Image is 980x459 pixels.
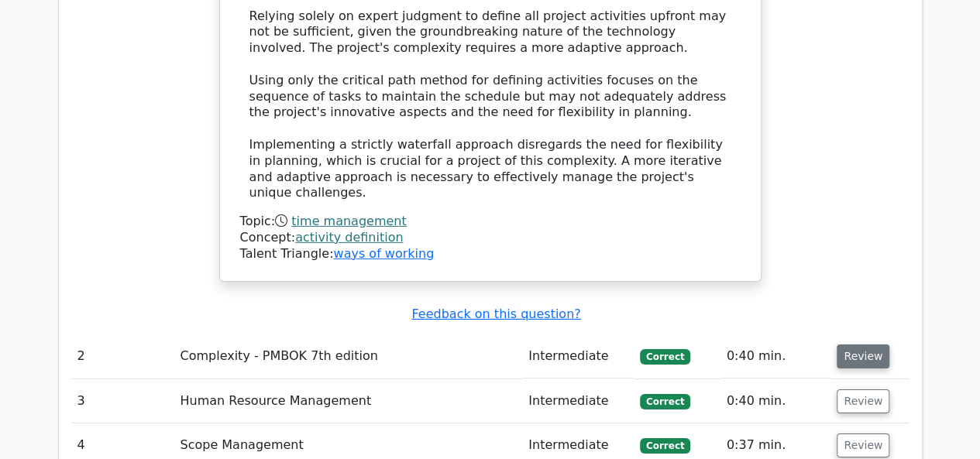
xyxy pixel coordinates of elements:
[240,214,741,230] div: Topic:
[720,379,831,423] td: 0:40 min.
[411,307,580,321] a: Feedback on this question?
[640,349,690,365] span: Correct
[333,246,434,261] a: ways of working
[720,334,831,379] td: 0:40 min.
[522,334,634,379] td: Intermediate
[640,394,690,409] span: Correct
[291,214,406,228] a: time management
[640,438,690,454] span: Correct
[837,433,889,457] button: Review
[71,379,174,423] td: 3
[71,334,174,379] td: 2
[295,230,403,245] a: activity definition
[174,379,522,423] td: Human Resource Management
[522,379,634,423] td: Intermediate
[240,214,741,262] div: Talent Triangle:
[174,334,522,379] td: Complexity - PMBOK 7th edition
[240,230,741,246] div: Concept:
[837,389,889,413] button: Review
[837,344,889,368] button: Review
